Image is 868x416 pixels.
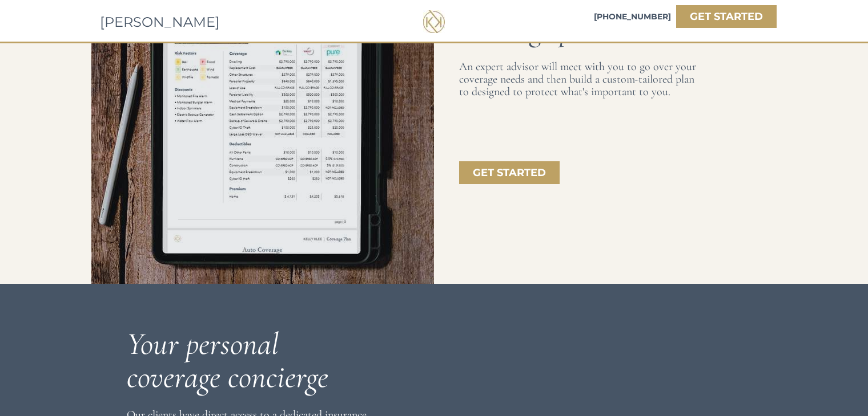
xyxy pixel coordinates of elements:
a: GET STARTED [459,161,560,184]
a: GET STARTED [676,5,777,28]
strong: GET STARTED [473,166,546,179]
strong: GET STARTED [690,10,763,23]
span: [PERSON_NAME] [100,14,220,30]
span: [PHONE_NUMBER] [594,11,671,22]
span: An expert advisor will meet with you to go over your coverage needs and then build a custom-tailo... [459,60,696,99]
span: Your personal coverage concierge [127,325,328,396]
